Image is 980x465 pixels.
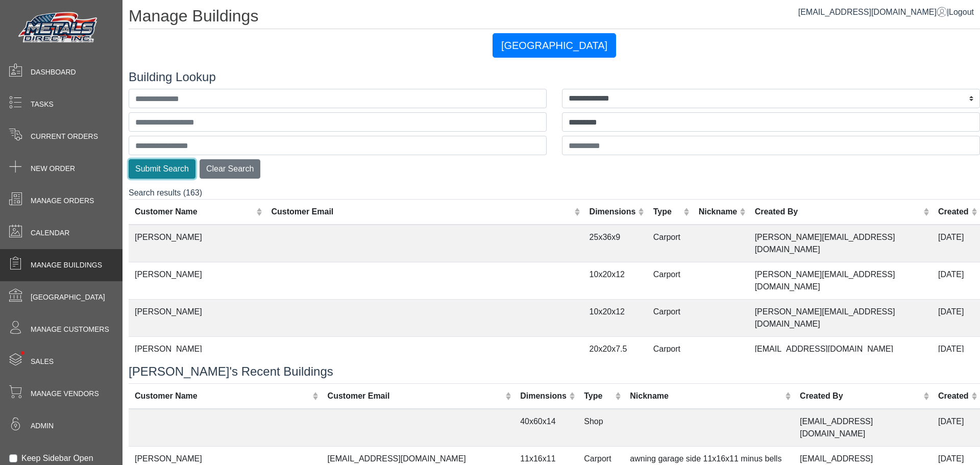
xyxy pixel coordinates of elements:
td: 25x36x9 [583,225,647,262]
td: 10x20x12 [583,262,647,300]
span: Dashboard [31,67,76,78]
button: [GEOGRAPHIC_DATA] [493,33,616,58]
span: Current Orders [31,131,98,142]
span: Calendar [31,228,69,238]
div: Type [653,206,681,218]
h4: Building Lookup [129,70,980,85]
img: Metals Direct Inc Logo [15,9,102,47]
span: Manage Buildings [31,260,102,271]
div: Customer Email [271,206,572,218]
div: Customer Name [135,390,310,402]
div: Customer Email [328,390,503,402]
span: New Order [31,163,75,174]
td: Shop [578,409,624,447]
span: Logout [949,8,974,16]
div: Nickname [699,206,738,218]
td: [PERSON_NAME] [129,300,265,337]
td: [EMAIL_ADDRESS][DOMAIN_NAME] [749,337,932,362]
div: Dimensions [590,206,636,218]
h4: [PERSON_NAME]'s Recent Buildings [129,364,980,379]
td: [PERSON_NAME][EMAIL_ADDRESS][DOMAIN_NAME] [749,262,932,300]
div: Dimensions [520,390,567,402]
td: [DATE] [932,337,980,362]
div: Created [938,206,969,218]
td: 10x20x12 [583,300,647,337]
span: Manage Vendors [31,388,99,399]
td: [PERSON_NAME] [129,337,265,362]
span: Admin [31,421,54,431]
td: Carport [647,262,693,300]
span: Manage Customers [31,324,109,335]
span: [GEOGRAPHIC_DATA] [31,292,105,303]
div: Type [584,390,612,402]
span: Sales [31,356,54,367]
a: [EMAIL_ADDRESS][DOMAIN_NAME] [798,8,947,16]
button: Clear Search [200,159,260,179]
label: Keep Sidebar Open [21,452,93,464]
span: Manage Orders [31,195,94,206]
td: [DATE] [932,262,980,300]
td: [PERSON_NAME][EMAIL_ADDRESS][DOMAIN_NAME] [749,225,932,262]
div: Customer Name [135,206,254,218]
a: [GEOGRAPHIC_DATA] [493,41,616,50]
td: [PERSON_NAME] [129,225,265,262]
span: Tasks [31,99,54,110]
span: • [10,336,36,370]
div: Search results (163) [129,187,980,352]
div: Created [938,390,969,402]
div: Created By [800,390,921,402]
div: | [798,6,974,18]
td: 20x20x7.5 [583,337,647,362]
div: Created By [755,206,921,218]
button: Submit Search [129,159,195,179]
div: Nickname [630,390,782,402]
td: [PERSON_NAME] [129,262,265,300]
td: [DATE] [932,225,980,262]
td: 40x60x14 [514,409,578,447]
td: Carport [647,225,693,262]
td: Carport [647,337,693,362]
td: Carport [647,300,693,337]
td: [DATE] [932,300,980,337]
h1: Manage Buildings [129,6,980,29]
td: [PERSON_NAME][EMAIL_ADDRESS][DOMAIN_NAME] [749,300,932,337]
td: [EMAIL_ADDRESS][DOMAIN_NAME] [794,409,932,447]
td: [DATE] [932,409,980,447]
